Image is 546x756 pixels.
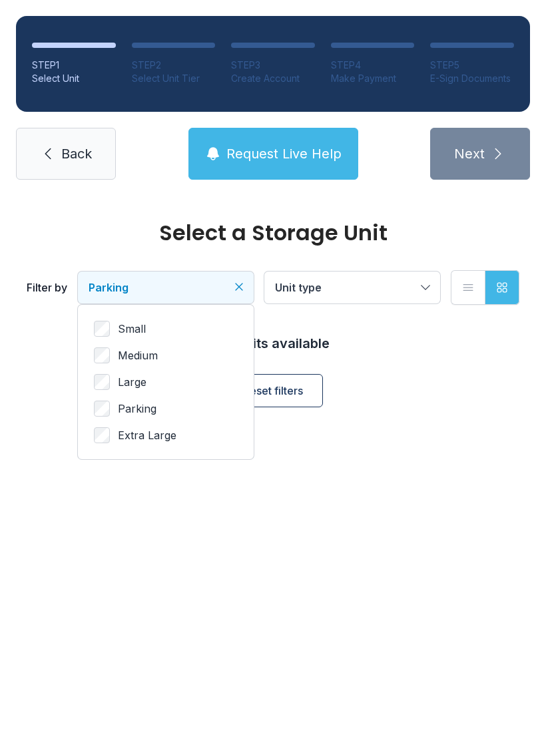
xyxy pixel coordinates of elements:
div: E-Sign Documents [430,72,514,85]
div: Select Unit [32,72,116,85]
input: Small [94,321,110,337]
div: No units available [27,334,519,353]
div: Make Payment [331,72,415,85]
input: Medium [94,347,110,363]
span: Unit type [275,281,322,294]
span: Next [454,144,485,163]
div: Select a Storage Unit [27,222,519,244]
span: Reset filters [243,383,303,399]
div: Create Account [231,72,315,85]
div: STEP 2 [132,59,216,72]
button: Clear filters [232,280,246,293]
button: Unit type [264,272,440,303]
span: Request Live Help [226,144,342,163]
span: Extra Large [118,427,176,443]
div: STEP 4 [331,59,415,72]
div: STEP 5 [430,59,514,72]
span: Small [118,321,146,337]
input: Extra Large [94,427,110,443]
div: STEP 3 [231,59,315,72]
button: Parking [78,272,254,303]
input: Large [94,374,110,390]
input: Parking [94,401,110,417]
span: Parking [118,401,156,417]
span: Back [61,144,92,163]
div: STEP 1 [32,59,116,72]
div: Filter by [27,280,67,295]
span: Large [118,374,146,390]
span: Parking [89,281,129,294]
span: Medium [118,347,158,363]
div: Select Unit Tier [132,72,216,85]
